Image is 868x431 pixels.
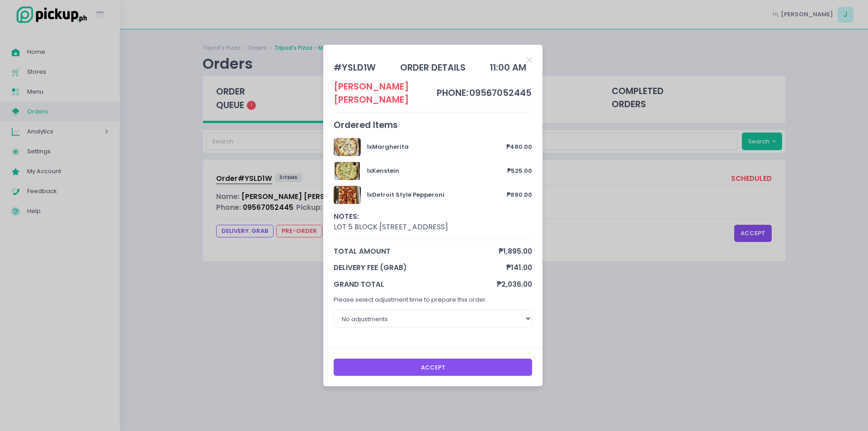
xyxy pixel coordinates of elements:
td: phone: [436,80,469,107]
div: Ordered Items [334,118,533,132]
div: order details [400,61,466,74]
button: Accept [334,359,533,376]
span: grand total [334,279,497,289]
div: 11:00 AM [490,61,526,74]
div: [PERSON_NAME] [PERSON_NAME] [334,80,437,107]
div: # YSLD1W [334,61,376,74]
span: ₱141.00 [506,262,532,273]
span: delivery fee (grab) [334,262,507,273]
p: Please select adjustment time to prepare this order. [334,295,533,304]
span: 09567052445 [469,87,532,99]
span: ₱1,895.00 [499,246,532,256]
span: total amount [334,246,499,256]
button: Close [526,55,532,64]
span: ₱2,036.00 [497,279,532,289]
